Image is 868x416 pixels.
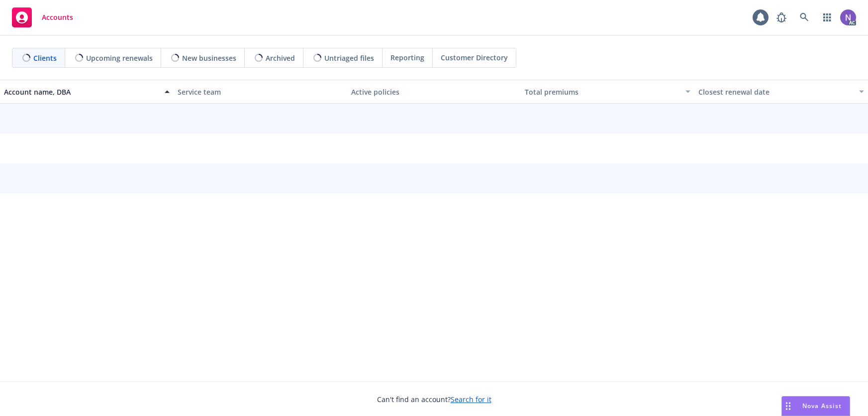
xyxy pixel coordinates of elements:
span: Upcoming renewals [86,53,153,63]
button: Service team [174,80,347,104]
a: Search [794,7,814,27]
span: Nova Assist [802,402,842,410]
span: Clients [33,53,57,63]
a: Accounts [8,3,77,31]
span: Reporting [390,52,424,63]
button: Closest renewal date [694,80,868,104]
a: Report a Bug [772,7,791,27]
div: Active policies [351,87,517,97]
span: Accounts [42,13,73,21]
div: Total premiums [525,87,679,97]
div: Service team [178,87,343,97]
span: Untriaged files [324,53,374,63]
span: New businesses [182,53,236,63]
button: Active policies [347,80,521,104]
div: Drag to move [782,397,794,416]
a: Switch app [817,7,837,27]
div: Closest renewal date [698,87,853,97]
span: Customer Directory [441,52,508,63]
span: Archived [266,53,295,63]
button: Nova Assist [781,396,850,416]
a: Search for it [451,395,491,404]
button: Total premiums [521,80,694,104]
img: photo [840,9,856,25]
span: Can't find an account? [377,394,491,405]
div: Account name, DBA [4,87,159,97]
